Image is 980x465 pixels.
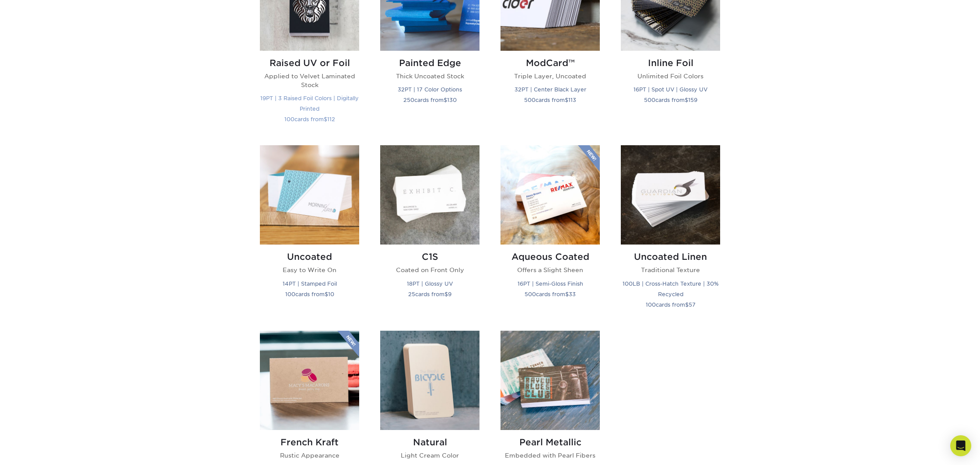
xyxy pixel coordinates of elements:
[260,451,359,460] p: Rustic Appearance
[380,145,479,245] img: C1S Business Cards
[260,266,359,274] p: Easy to Write On
[403,97,414,103] span: 250
[327,116,335,122] span: 112
[328,291,334,297] span: 10
[644,97,697,103] small: cards from
[621,58,720,68] h2: Inline Foil
[337,331,359,357] img: New Product
[685,97,688,103] span: $
[398,86,462,93] small: 32PT | 17 Color Options
[260,252,359,262] h2: Uncoated
[565,291,569,297] span: $
[325,291,328,297] span: $
[565,97,568,103] span: $
[408,291,451,297] small: cards from
[514,86,586,93] small: 32PT | Center Black Layer
[524,97,535,103] span: 500
[380,72,479,80] p: Thick Uncoated Stock
[518,280,583,287] small: 16PT | Semi-Gloss Finish
[380,451,479,460] p: Light Cream Color
[284,116,335,122] small: cards from
[646,301,696,308] small: cards from
[380,331,479,430] img: Natural Business Cards
[260,58,359,68] h2: Raised UV or Foil
[569,291,576,297] span: 33
[260,331,359,430] img: French Kraft Business Cards
[500,266,600,274] p: Offers a Slight Sheen
[403,97,457,103] small: cards from
[689,301,696,308] span: 57
[524,97,576,103] small: cards from
[646,301,656,308] span: 100
[260,145,359,245] img: Uncoated Business Cards
[408,291,415,297] span: 25
[950,435,971,456] div: Open Intercom Messenger
[633,86,707,93] small: 16PT | Spot UV | Glossy UV
[621,266,720,274] p: Traditional Texture
[407,280,453,287] small: 18PT | Glossy UV
[623,280,719,297] small: 100LB | Cross-Hatch Texture | 30% Recycled
[260,437,359,448] h2: French Kraft
[380,58,479,68] h2: Painted Edge
[500,72,600,80] p: Triple Layer, Uncoated
[500,252,600,262] h2: Aqueous Coated
[685,301,689,308] span: $
[525,291,576,297] small: cards from
[260,72,359,90] p: Applied to Velvet Laminated Stock
[688,97,697,103] span: 159
[380,266,479,274] p: Coated on Front Only
[283,280,337,287] small: 14PT | Stamped Foil
[380,252,479,262] h2: C1S
[621,145,720,320] a: Uncoated Linen Business Cards Uncoated Linen Traditional Texture 100LB | Cross-Hatch Texture | 30...
[500,437,600,448] h2: Pearl Metallic
[447,97,457,103] span: 130
[324,116,327,122] span: $
[380,145,479,320] a: C1S Business Cards C1S Coated on Front Only 18PT | Glossy UV 25cards from$9
[568,97,576,103] span: 113
[500,58,600,68] h2: ModCard™
[500,145,600,245] img: Aqueous Coated Business Cards
[500,145,600,320] a: Aqueous Coated Business Cards Aqueous Coated Offers a Slight Sheen 16PT | Semi-Gloss Finish 500ca...
[621,72,720,80] p: Unlimited Foil Colors
[500,331,600,430] img: Pearl Metallic Business Cards
[260,95,359,112] small: 19PT | 3 Raised Foil Colors | Digitally Printed
[444,97,447,103] span: $
[525,291,536,297] span: 500
[285,291,295,297] span: 100
[284,116,294,122] span: 100
[644,97,655,103] span: 500
[444,291,448,297] span: $
[621,252,720,262] h2: Uncoated Linen
[448,291,451,297] span: 9
[260,145,359,320] a: Uncoated Business Cards Uncoated Easy to Write On 14PT | Stamped Foil 100cards from$10
[578,145,600,171] img: New Product
[621,145,720,245] img: Uncoated Linen Business Cards
[285,291,334,297] small: cards from
[500,451,600,460] p: Embedded with Pearl Fibers
[380,437,479,448] h2: Natural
